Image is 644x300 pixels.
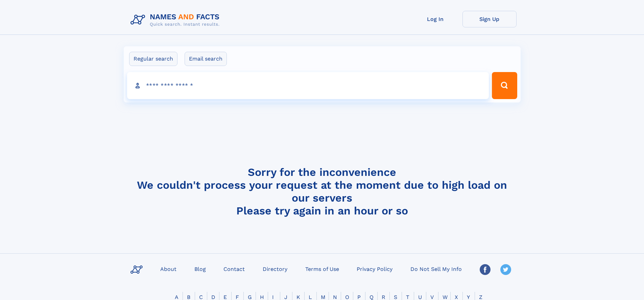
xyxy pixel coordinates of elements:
a: About [158,264,179,274]
img: Logo Names and Facts [128,11,225,29]
label: Email search [185,52,227,66]
a: Terms of Use [303,264,342,274]
a: Log In [408,11,462,27]
a: Do Not Sell My Info [408,264,464,274]
img: Facebook [480,264,491,275]
img: Twitter [500,264,511,275]
a: Privacy Policy [354,264,395,274]
a: Contact [221,264,247,274]
input: search input [127,72,489,99]
a: Sign Up [462,11,517,27]
label: Regular search [129,52,177,66]
button: Search Button [492,72,517,99]
a: Directory [260,264,290,274]
h4: Sorry for the inconvenience We couldn't process your request at the moment due to high load on ou... [128,166,517,217]
a: Blog [192,264,209,274]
